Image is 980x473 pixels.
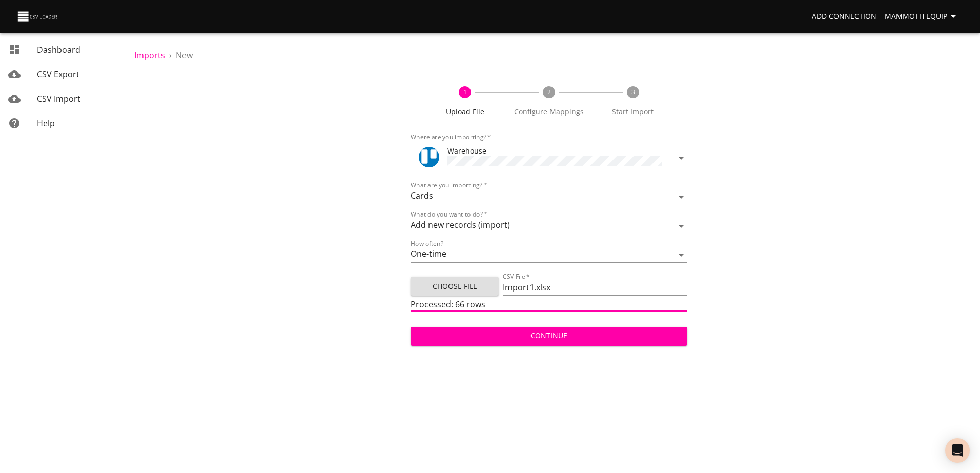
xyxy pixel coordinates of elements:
[37,118,55,129] span: Help
[411,241,443,247] label: How often?
[812,10,876,23] span: Add Connection
[808,7,881,26] a: Add Connection
[503,274,530,280] label: CSV File
[419,147,439,167] img: Trello
[37,44,80,55] span: Dashboard
[631,88,635,96] text: 3
[37,93,80,104] span: CSV Import
[16,9,59,24] img: CSV Loader
[411,134,491,140] label: Where are you importing?
[411,211,487,218] label: What do you want to do?
[885,10,959,23] span: Mammoth Equip
[945,438,970,463] div: Open Intercom Messenger
[419,147,439,167] div: Tool
[134,50,165,61] a: Imports
[411,298,485,310] span: Processed: 66 rows
[595,106,671,117] span: Start Import
[463,88,467,96] text: 1
[411,277,499,296] button: Choose File
[411,182,487,188] label: What are you importing?
[419,280,491,293] span: Choose File
[411,141,687,175] div: ToolWarehouse
[427,106,503,117] span: Upload File
[447,146,486,156] span: Warehouse
[37,69,79,80] span: CSV Export
[881,7,964,26] button: Mammoth Equip
[176,50,193,61] span: New
[419,330,679,342] span: Continue
[547,88,551,96] text: 2
[169,49,172,61] li: ›
[511,106,587,117] span: Configure Mappings
[411,327,687,346] button: Continue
